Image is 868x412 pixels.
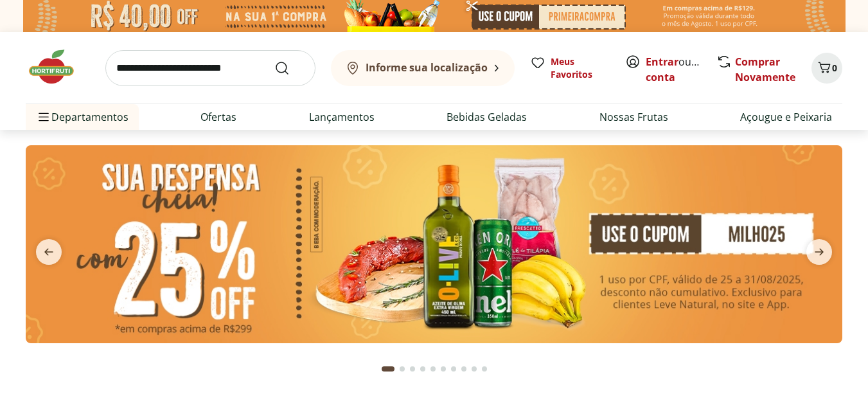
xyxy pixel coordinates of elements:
button: Go to page 5 from fs-carousel [428,354,438,384]
button: Go to page 6 from fs-carousel [438,354,448,384]
a: Criar conta [646,55,716,84]
button: Go to page 8 from fs-carousel [459,354,469,384]
a: Comprar Novamente [735,55,795,84]
button: Current page from fs-carousel [379,354,397,384]
span: Departamentos [36,102,128,132]
a: Lançamentos [309,109,375,125]
a: Nossas Frutas [599,109,668,125]
button: Submit Search [274,60,305,76]
button: Menu [36,102,51,132]
img: cupom [26,145,842,343]
button: Go to page 2 from fs-carousel [397,354,407,384]
span: Meus Favoritos [551,55,610,81]
span: ou [646,54,703,85]
a: Entrar [646,55,678,69]
input: search [105,50,315,86]
button: Go to page 7 from fs-carousel [448,354,459,384]
a: Meus Favoritos [530,55,610,81]
a: Açougue e Peixaria [740,109,832,125]
button: previous [26,239,72,265]
button: Carrinho [811,53,842,84]
button: Go to page 9 from fs-carousel [469,354,479,384]
button: next [796,239,842,265]
img: Hortifruti [26,48,90,86]
button: Go to page 3 from fs-carousel [407,354,418,384]
a: Bebidas Geladas [447,109,527,125]
button: Go to page 4 from fs-carousel [418,354,428,384]
button: Go to page 10 from fs-carousel [479,354,490,384]
button: Informe sua localização [331,50,515,86]
a: Ofertas [200,109,236,125]
span: 0 [832,62,837,74]
b: Informe sua localização [366,60,488,75]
